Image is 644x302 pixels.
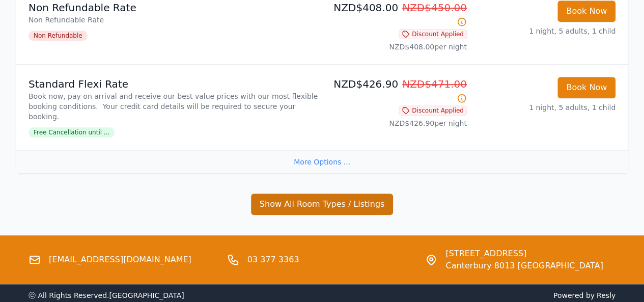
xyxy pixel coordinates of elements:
a: Resly [597,291,615,299]
p: NZD$408.00 [326,1,467,29]
p: NZD$426.90 [326,77,467,105]
p: NZD$408.00 per night [326,42,467,52]
span: Canterbury 8013 [GEOGRAPHIC_DATA] [445,260,603,272]
button: Book Now [557,1,615,22]
p: NZD$426.90 per night [326,118,467,128]
button: Book Now [557,77,615,98]
div: More Options ... [16,150,628,173]
span: NZD$471.00 [402,78,467,90]
a: [EMAIL_ADDRESS][DOMAIN_NAME] [49,254,191,266]
span: ⓒ All Rights Reserved. [GEOGRAPHIC_DATA] [29,291,184,299]
span: NZD$450.00 [402,2,467,14]
a: 03 377 3363 [247,254,299,266]
span: Powered by [326,290,616,300]
p: 1 night, 5 adults, 1 child [475,102,615,113]
span: Non Refundable [29,31,88,41]
button: Show All Room Types / Listings [251,194,394,215]
p: Non Refundable Rate [29,1,318,15]
span: Free Cancellation until ... [29,127,115,138]
p: 1 night, 5 adults, 1 child [475,26,615,36]
p: Standard Flexi Rate [29,77,318,91]
span: Discount Applied [399,29,467,39]
span: Discount Applied [399,105,467,116]
p: Book now, pay on arrival and receive our best value prices with our most flexible booking conditi... [29,91,318,122]
p: Non Refundable Rate [29,15,318,25]
span: [STREET_ADDRESS] [445,248,603,260]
